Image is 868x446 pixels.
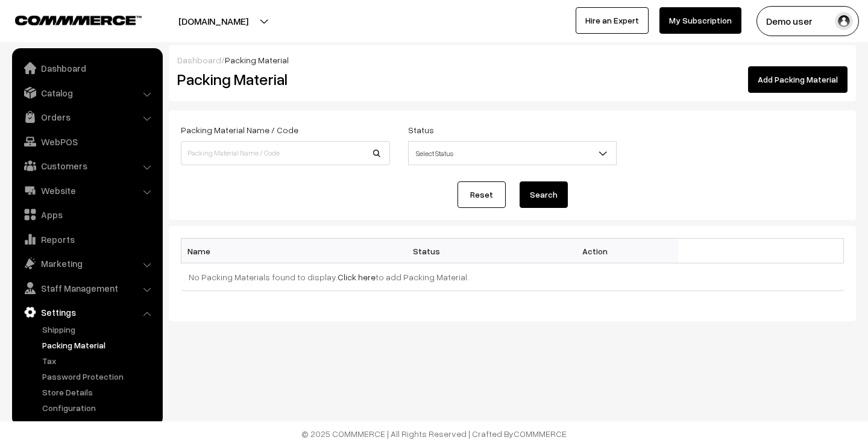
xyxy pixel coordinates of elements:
[15,204,159,225] a: Apps
[458,181,506,208] a: Reset
[15,82,159,104] a: Catalog
[39,401,159,414] a: Configuration
[338,272,376,282] a: Click here
[15,180,159,201] a: Website
[15,253,159,274] a: Marketing
[15,228,159,250] a: Reports
[181,124,298,136] label: Packing Material Name / Code
[756,6,859,36] button: Demo user
[39,354,159,367] a: Tax
[408,141,617,165] span: Select Status
[347,239,512,263] th: Status
[409,143,617,164] span: Select Status
[15,57,159,79] a: Dashboard
[225,55,289,65] span: Packing Material
[39,386,159,398] a: Store Details
[512,239,678,263] th: Action
[39,323,159,336] a: Shipping
[177,55,221,65] a: Dashboard
[659,7,741,34] a: My Subscription
[39,339,159,351] a: Packing Material
[408,124,434,136] label: Status
[181,141,390,165] input: Packing Material Name / Code
[181,263,844,291] td: No Packing Materials found to display. to add Packing Material.
[576,7,649,34] a: Hire an Expert
[15,131,159,152] a: WebPOS
[181,239,347,263] th: Name
[15,12,121,27] a: COMMMERCE
[514,429,567,439] a: COMMMERCE
[15,277,159,299] a: Staff Management
[15,301,159,323] a: Settings
[520,181,568,208] button: Search
[177,70,503,89] h2: Packing Material
[15,16,142,25] img: COMMMERCE
[136,6,291,36] button: [DOMAIN_NAME]
[748,66,848,93] a: Add Packing Material
[15,106,159,128] a: Orders
[835,12,853,30] img: user
[177,54,848,66] div: /
[15,155,159,177] a: Customers
[39,370,159,383] a: Password Protection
